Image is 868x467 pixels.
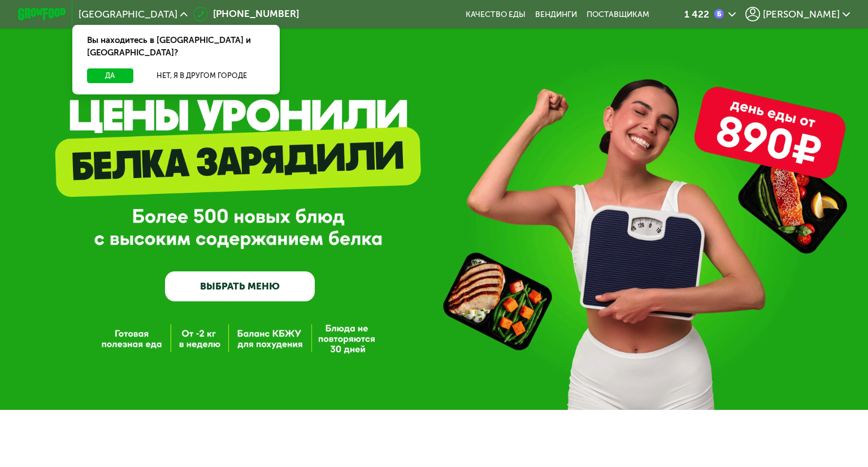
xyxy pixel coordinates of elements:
[535,10,577,19] a: Вендинги
[763,10,840,19] span: [PERSON_NAME]
[79,10,177,19] span: [GEOGRAPHIC_DATA]
[466,10,526,19] a: Качество еды
[193,7,298,21] a: [PHONE_NUMBER]
[72,25,280,68] div: Вы находитесь в [GEOGRAPHIC_DATA] и [GEOGRAPHIC_DATA]?
[587,10,649,19] div: поставщикам
[684,10,709,19] div: 1 422
[138,68,265,83] button: Нет, я в другом городе
[87,68,133,83] button: Да
[165,271,315,301] a: ВЫБРАТЬ МЕНЮ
